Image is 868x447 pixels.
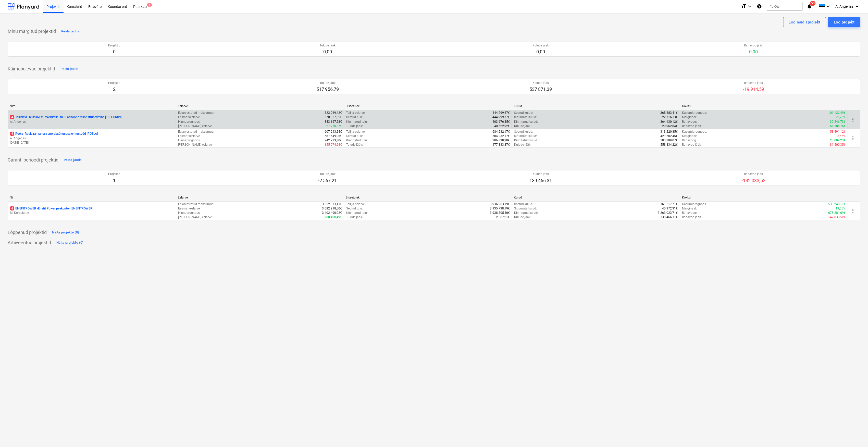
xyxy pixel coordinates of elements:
p: Rahavoo jääk : [682,215,702,219]
p: Eelarvestatud maksumus : [178,130,214,134]
p: Tulude jääk [318,172,337,176]
p: 3 652 373,11€ [322,202,342,206]
p: Arhiveeritud projektid [8,240,51,246]
p: Hinnaprognoos : [178,120,201,124]
p: Marginaal : [682,206,697,211]
p: 1 [108,178,121,184]
p: 3 935 738,19€ [490,206,510,211]
p: 23 009,23€ [830,138,846,143]
p: Projektid [108,172,121,176]
p: 0 [108,49,121,55]
div: Peida jaotis [61,29,79,34]
p: 429 502,45€ [661,134,678,138]
p: 3 936 963,19€ [490,202,510,206]
button: Peida jaotis [63,156,83,164]
span: more_vert [850,117,856,123]
p: Kasumiprognoos : [682,202,707,206]
p: 0,00 [532,49,549,55]
p: Rahavoo jääk [742,172,766,176]
p: Kinnitatud tulu : [346,120,368,124]
p: Rahavoog : [682,138,697,143]
div: Loo projekt [834,19,855,26]
p: -2 567,21 [318,178,337,184]
p: -2 567,21€ [495,215,510,219]
p: 3 263 023,71€ [658,211,678,215]
div: Kokku [682,196,846,199]
p: [PERSON_NAME]-eelarve : [178,124,213,128]
div: Sissetulek [346,104,510,108]
p: -58 491,12€ [829,130,846,134]
p: 444 299,67€ [492,111,510,115]
p: Seotud kulud : [514,202,533,206]
p: Kasumiprognoos : [682,111,707,115]
p: Sidumata kulud : [514,115,537,119]
p: 0,00 [320,49,336,55]
p: Eelarvestatud maksumus : [178,202,214,206]
p: 477 333,87€ [492,143,510,147]
p: -142 033,52€ [828,215,846,219]
p: 101 132,49€ [828,111,846,115]
p: Rahavoog : [682,120,697,124]
p: 3 361 517,71€ [658,202,678,206]
p: 3 938 305,40€ [490,211,510,215]
div: Näita projekte (0) [56,240,84,246]
p: 0,00 [744,49,763,55]
p: -19 914,59 [743,86,764,92]
p: A. Angerjas [10,120,174,124]
p: Tulude jääk [316,81,339,85]
div: 4ENEFITPOWER -Enefit Power peakontor [ENEFITPOWER]M. Korbelainen [10,206,174,215]
p: Projektid [108,81,121,85]
p: 27 770,37€ [326,124,342,128]
p: Hinnaprognoos : [178,138,201,143]
p: Tellija eelarve : [346,111,365,115]
span: more_vert [850,208,856,214]
p: Garantiiperioodi projektid [8,157,58,163]
div: Näita projekte (0) [52,230,79,235]
p: 533 248,17€ [828,202,846,206]
p: 139 466,31 [529,178,552,184]
p: 684 232,17€ [492,130,510,134]
p: Kinnitatud tulu : [346,211,368,215]
p: Seotud tulu : [346,206,363,211]
p: 742 723,30€ [325,138,342,143]
div: Sissetulek [346,196,510,199]
button: Näita projekte (0) [51,228,81,237]
p: 684 232,17€ [492,134,510,138]
button: Loo projekt [828,17,860,27]
p: Sidumata kulud : [514,206,537,211]
p: Minu märgitud projektid [8,28,56,34]
p: 61 585,76€ [830,124,846,128]
p: -20 962,84€ [662,124,678,128]
p: Eesmärkeelarve : [178,134,201,138]
div: Peida jaotis [64,157,82,163]
p: -155 074,24€ [324,143,342,147]
p: Marginaal : [682,115,697,119]
p: Kulude jääk : [514,215,531,219]
p: Tellija eelarve : [346,202,365,206]
p: 365 883,41€ [661,111,678,115]
button: Peida jaotis [60,27,80,35]
p: Rahavoog : [682,211,697,215]
p: Kinnitatud tulu : [346,138,368,143]
p: Eesmärkeelarve : [178,115,201,119]
p: 517 956,79 [316,86,339,92]
p: M. Korbelainen [10,211,174,215]
p: Kulude jääk [532,43,549,48]
p: -142 033,52 [742,178,766,184]
p: Tulude jääk : [346,124,363,128]
p: Kinnitatud kulud : [514,120,538,124]
p: 206 898,30€ [492,138,510,143]
p: -8,55% [837,134,846,138]
div: Kulud [514,196,678,199]
p: Sidumata kulud : [514,134,537,138]
p: 40 972,31€ [662,206,678,211]
p: Lõppenud projektid [8,229,47,235]
p: Seotud kulud : [514,130,533,134]
p: 607 243,24€ [325,130,342,134]
p: 2 [108,86,121,92]
p: Kulude jääk : [514,143,531,147]
p: 183 889,07€ [661,138,678,143]
span: 4 [10,115,14,119]
p: 537 871,39 [529,86,552,92]
p: 587 649,06€ [325,134,342,138]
